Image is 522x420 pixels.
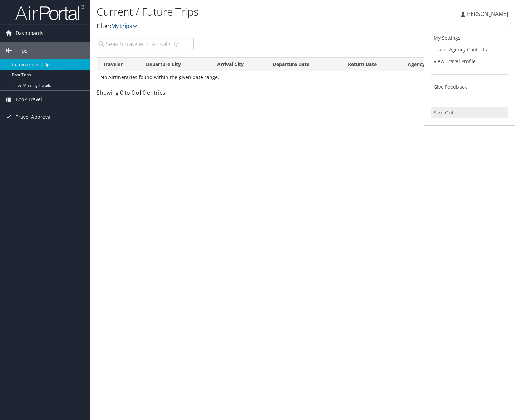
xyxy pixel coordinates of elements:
[140,58,211,71] th: Departure City: activate to sort column ascending
[342,58,402,71] th: Return Date: activate to sort column ascending
[97,4,376,19] h1: Current / Future Trips
[431,107,508,118] a: Sign Out
[431,81,508,93] a: Give Feedback
[431,44,508,56] a: Travel Agency Contacts
[465,10,508,18] span: [PERSON_NAME]
[16,42,27,59] span: Trips
[16,108,52,126] span: Travel Approval
[16,91,42,108] span: Book Travel
[16,25,43,42] span: Dashboards
[97,71,515,84] td: No Airtineraries found within the given date range.
[431,56,508,67] a: View Travel Profile
[97,38,194,50] input: Search Traveler or Arrival City
[97,22,376,31] p: Filter:
[97,88,194,100] div: Showing 0 to 0 of 0 entries
[97,58,140,71] th: Traveler: activate to sort column ascending
[431,32,508,44] a: My Settings
[111,22,138,30] a: My trips
[15,4,84,21] img: airportal-logo.png
[402,58,475,71] th: Agency Locator: activate to sort column ascending
[267,58,341,71] th: Departure Date: activate to sort column descending
[211,58,267,71] th: Arrival City: activate to sort column ascending
[461,3,515,24] a: [PERSON_NAME]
